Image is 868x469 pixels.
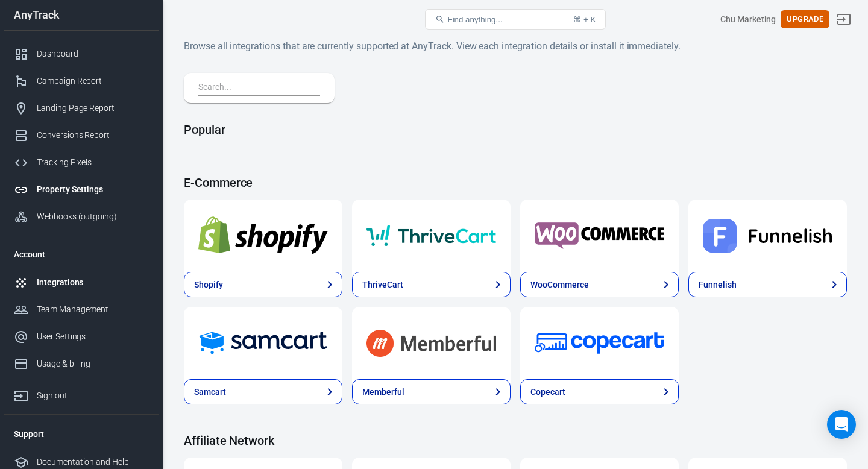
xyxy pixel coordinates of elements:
span: Find anything... [447,15,502,24]
div: Sign out [37,389,149,402]
div: Shopify [194,279,223,291]
div: Samcart [194,386,226,398]
a: WooCommerce [520,272,679,297]
div: Webhooks (outgoing) [37,210,149,223]
a: User Settings [4,323,159,350]
a: Conversions Report [4,122,159,149]
div: Funnelish [699,279,737,291]
div: Open Intercom Messenger [827,410,856,439]
button: Upgrade [781,10,829,29]
input: Search... [198,80,315,96]
a: Shopify [184,200,342,272]
img: Samcart [198,321,328,365]
div: Conversions Report [37,129,149,142]
h4: Affiliate Network [184,433,847,448]
a: WooCommerce [520,200,679,272]
a: ThriveCart [352,200,511,272]
a: Samcart [184,379,342,404]
img: Funnelish [703,214,832,257]
a: Sign out [4,377,159,409]
h6: Browse all integrations that are currently supported at AnyTrack. View each integration details o... [184,39,847,54]
div: Memberful [362,386,404,398]
a: Copecart [520,307,679,379]
h4: E-Commerce [184,175,847,190]
div: WooCommerce [530,279,588,291]
h4: Popular [184,122,847,137]
div: Integrations [37,276,149,289]
div: Property Settings [37,183,149,196]
img: Memberful [366,321,496,365]
div: Tracking Pixels [37,156,149,169]
a: Shopify [184,272,342,297]
div: Campaign Report [37,75,149,87]
img: WooCommerce [535,214,664,257]
div: Landing Page Report [37,102,149,115]
a: Funnelish [688,272,847,297]
div: User Settings [37,330,149,343]
img: ThriveCart [366,214,496,257]
div: Dashboard [37,48,149,60]
div: ThriveCart [362,279,403,291]
a: Campaign Report [4,68,159,95]
a: Sign out [829,5,858,34]
a: Property Settings [4,176,159,203]
a: Team Management [4,296,159,323]
img: Copecart [535,321,664,365]
div: AnyTrack [4,10,159,20]
a: ThriveCart [352,272,511,297]
div: Account id: 6q9yluib [720,13,776,26]
a: Memberful [352,379,511,404]
a: Memberful [352,307,511,379]
img: Shopify [198,214,328,257]
button: Find anything...⌘ + K [425,9,606,30]
li: Account [4,240,159,269]
div: Copecart [530,386,565,398]
a: Tracking Pixels [4,149,159,176]
a: Integrations [4,269,159,296]
a: Webhooks (outgoing) [4,203,159,230]
a: Copecart [520,379,679,404]
div: ⌘ + K [573,15,596,24]
div: Documentation and Help [37,456,149,468]
a: Landing Page Report [4,95,159,122]
a: Usage & billing [4,350,159,377]
a: Dashboard [4,40,159,68]
a: Funnelish [688,200,847,272]
a: Samcart [184,307,342,379]
li: Support [4,420,159,449]
div: Team Management [37,303,149,316]
div: Usage & billing [37,357,149,370]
